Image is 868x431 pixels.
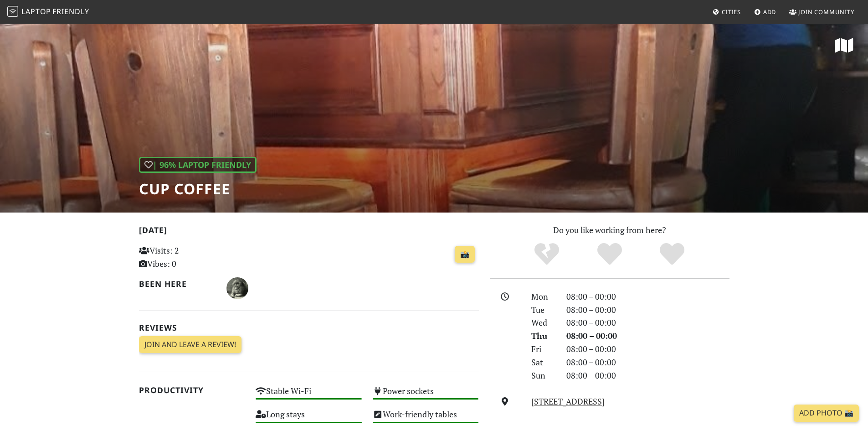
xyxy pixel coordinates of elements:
div: Wed [526,316,560,329]
img: LaptopFriendly [7,6,18,17]
div: 08:00 – 00:00 [561,356,735,369]
div: 08:00 – 00:00 [561,329,735,343]
span: Cities [722,8,741,16]
h2: Reviews [139,323,479,332]
div: Power sockets [367,384,484,407]
a: Join and leave a review! [139,336,241,353]
div: Work-friendly tables [367,407,484,430]
span: Milos /K [226,282,248,293]
div: | 96% Laptop Friendly [139,157,257,173]
div: Definitely! [641,242,704,267]
div: Sun [526,369,560,382]
a: Add Photo 📸 [794,405,859,422]
a: 📸 [455,246,475,263]
span: Join Community [798,8,854,16]
div: Tue [526,303,560,317]
div: 08:00 – 00:00 [561,290,735,303]
div: 08:00 – 00:00 [561,369,735,382]
span: Add [763,8,776,16]
div: Fri [526,343,560,356]
a: Join Community [786,4,858,20]
a: LaptopFriendly LaptopFriendly [7,4,89,20]
p: Visits: 2 Vibes: 0 [139,244,245,270]
div: Stable Wi-Fi [250,384,367,407]
div: Sat [526,356,560,369]
h2: Been here [139,279,216,289]
div: 08:00 – 00:00 [561,343,735,356]
div: 08:00 – 00:00 [561,303,735,317]
a: Cities [709,4,745,20]
h2: Productivity [139,385,245,395]
span: Friendly [52,6,89,16]
h1: Cup Coffee [139,180,257,197]
div: Mon [526,290,560,303]
div: 08:00 – 00:00 [561,316,735,329]
div: Long stays [250,407,367,430]
div: No [515,242,578,267]
img: 1055-milos.jpg [226,277,248,299]
a: Add [750,4,780,20]
p: Do you like working from here? [490,223,729,237]
span: Laptop [21,6,51,16]
a: [STREET_ADDRESS] [531,396,605,407]
div: Thu [526,329,560,343]
div: Yes [578,242,641,267]
h2: [DATE] [139,225,479,239]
